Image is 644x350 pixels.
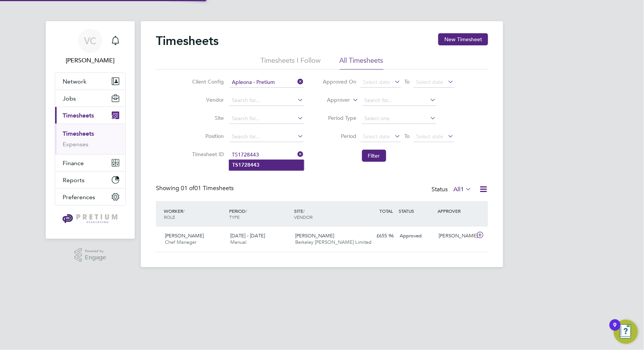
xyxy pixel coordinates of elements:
[227,204,293,224] div: PERIOD
[63,95,76,102] span: Jobs
[431,184,473,195] div: Status
[362,150,386,162] button: Filter
[230,132,304,142] input: Search for...
[294,214,313,220] span: VENDOR
[416,133,444,140] span: Select date
[402,77,412,87] span: To
[63,177,85,184] span: Reports
[402,131,412,141] span: To
[55,56,126,65] span: Valentina Cerulli
[190,96,224,103] label: Vendor
[293,204,358,224] div: SITE
[60,213,120,225] img: pretium-logo-retina.png
[613,325,617,335] div: 9
[165,232,204,239] span: [PERSON_NAME]
[397,230,436,242] div: Approved
[323,115,357,121] label: Period Type
[55,107,125,124] button: Timesheets
[84,36,96,46] span: VC
[461,186,464,193] span: 1
[436,204,475,218] div: APPROVER
[55,213,126,225] a: Go to home page
[55,155,125,171] button: Finance
[296,232,334,239] span: [PERSON_NAME]
[379,208,393,214] span: TOTAL
[230,150,304,160] input: Search for...
[63,112,94,119] span: Timesheets
[85,248,106,254] span: Powered by
[55,29,126,65] a: VC[PERSON_NAME]
[230,113,304,124] input: Search for...
[230,95,304,106] input: Search for...
[190,151,224,158] label: Timesheet ID
[362,113,436,124] input: Select one
[453,186,471,193] label: All
[55,172,125,188] button: Reports
[340,56,384,70] li: All Timesheets
[63,78,86,85] span: Network
[416,79,444,85] span: Select date
[230,232,265,239] span: [DATE] - [DATE]
[55,189,125,205] button: Preferences
[63,130,94,137] a: Timesheets
[190,78,224,85] label: Client Config
[438,33,488,45] button: New Timesheet
[162,204,227,224] div: WORKER
[156,33,219,48] h2: Timesheets
[63,160,84,167] span: Finance
[296,239,372,245] span: Berkeley [PERSON_NAME] Limited
[232,162,259,168] b: TS1728443
[165,239,196,245] span: Chef Manager
[245,208,247,214] span: /
[229,214,240,220] span: TYPE
[190,115,224,121] label: Site
[323,78,357,85] label: Approved On
[261,56,321,70] li: Timesheets I Follow
[363,133,390,140] span: Select date
[156,184,235,192] div: Showing
[363,79,390,85] span: Select date
[63,194,95,201] span: Preferences
[230,239,247,245] span: Manual
[55,90,125,107] button: Jobs
[181,184,234,192] span: 01 Timesheets
[85,254,106,261] span: Engage
[74,248,106,262] a: Powered byEngage
[436,230,475,242] div: [PERSON_NAME]
[230,77,304,88] input: Search for...
[190,133,224,139] label: Position
[181,184,194,192] span: 01 of
[183,208,185,214] span: /
[55,124,125,154] div: Timesheets
[362,95,436,106] input: Search for...
[357,230,397,242] div: £655.96
[55,73,125,90] button: Network
[316,96,350,104] label: Approver
[323,133,357,139] label: Period
[63,141,88,148] a: Expenses
[46,21,135,239] nav: Main navigation
[397,204,436,218] div: STATUS
[164,214,175,220] span: ROLE
[304,208,305,214] span: /
[614,320,638,344] button: Open Resource Center, 9 new notifications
